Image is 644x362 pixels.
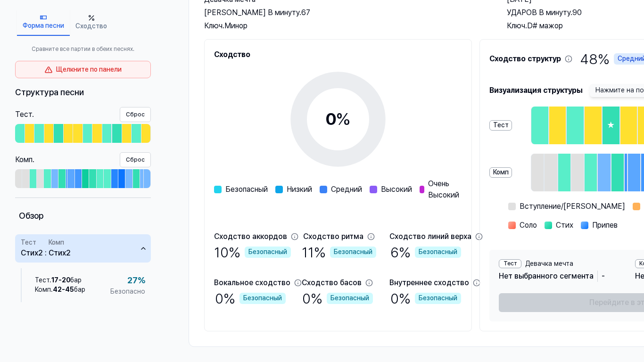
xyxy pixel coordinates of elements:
button: Форма песни [17,9,70,36]
div: Сходство басов [302,277,362,288]
div: 0 % [215,288,286,308]
div: Безопасный [239,293,286,304]
div: Безопасный [415,293,461,304]
div: Структура песни [15,86,151,99]
span: % [336,109,351,129]
span: 17 - 20 [51,276,70,284]
span: Высокий [381,184,412,195]
span: 27 % [127,274,145,288]
div: ★ [603,107,619,144]
div: Тест . [15,109,34,120]
div: Нет выбранного сегмента - [499,269,635,284]
span: Низкий [287,184,312,195]
span: Безопасный [225,184,268,195]
div: Сходство аккордов [214,231,287,242]
div: Тест [21,238,36,247]
button: ТестСтих2:КомпСтих2 [15,234,151,263]
div: Комп . бар [35,285,85,295]
div: Тест [499,259,521,268]
span: Визуализация структуры [489,85,582,96]
div: Стих2 [21,247,43,259]
div: 11 % [302,242,376,262]
div: Тест [489,120,512,131]
div: Сходство ритма [303,231,363,242]
span: : [45,238,47,259]
button: Сброс [120,152,151,167]
button: Сброс [120,107,151,122]
span: Вступление/[PERSON_NAME] [520,201,625,212]
div: Щелкните по панели [15,61,151,79]
span: Сравните все партии в обеих песнях. [15,45,151,53]
div: Внутреннее сходство [389,277,469,288]
div: 0 % [302,288,373,308]
span: Очень Высокий [428,178,462,201]
span: Соло [520,220,537,231]
div: Комп [49,238,64,247]
span: Припев [592,220,618,231]
div: ТестСтих2:КомпСтих2 [15,263,151,308]
span: Средний [331,184,362,195]
span: Девачка мечта [525,259,573,269]
div: Обзор [15,206,151,227]
div: 0 % [390,288,461,308]
div: Безопасный [415,247,461,258]
div: Комп . [15,154,34,165]
span: Безопасно [110,287,145,296]
div: Комп [489,167,512,178]
div: 6 % [390,242,461,262]
div: Безопасный [330,247,376,258]
div: 10 % [214,242,291,262]
span: 42 - 45 [53,286,74,293]
div: [PERSON_NAME] В минуту. 67 [204,7,488,18]
div: Сходство линий верха [389,231,471,242]
div: Ключ. Минор [204,20,488,32]
div: Стих2 [49,247,71,259]
div: Тест . бар [35,276,85,285]
div: Безопасный [245,247,291,258]
div: Вокальное сходство [214,277,290,288]
div: 0 [325,107,351,132]
button: Сходство [70,9,113,36]
div: Безопасный [327,293,373,304]
span: Стих [556,220,573,231]
span: Сходство структур [489,49,572,69]
h2: Сходство [214,49,462,60]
